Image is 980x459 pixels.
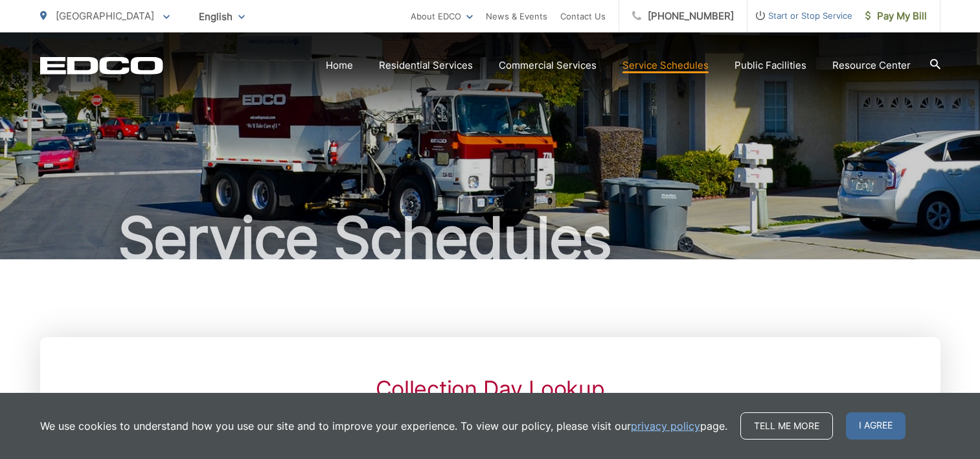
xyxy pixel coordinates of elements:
[40,56,163,75] a: EDCD logo. Return to the homepage.
[865,8,927,24] span: Pay My Bill
[486,8,547,24] a: News & Events
[411,8,473,24] a: About EDCO
[40,418,727,434] p: We use cookies to understand how you use our site and to improve your experience. To view our pol...
[846,412,906,440] span: I agree
[499,58,597,73] a: Commercial Services
[229,376,751,402] h2: Collection Day Lookup
[622,58,709,73] a: Service Schedules
[379,58,473,73] a: Residential Services
[631,418,700,434] a: privacy policy
[326,58,353,73] a: Home
[560,8,606,24] a: Contact Us
[740,412,833,440] a: Tell me more
[56,10,154,22] span: [GEOGRAPHIC_DATA]
[832,58,911,73] a: Resource Center
[189,5,255,28] span: English
[40,206,940,271] h1: Service Schedules
[735,58,806,73] a: Public Facilities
